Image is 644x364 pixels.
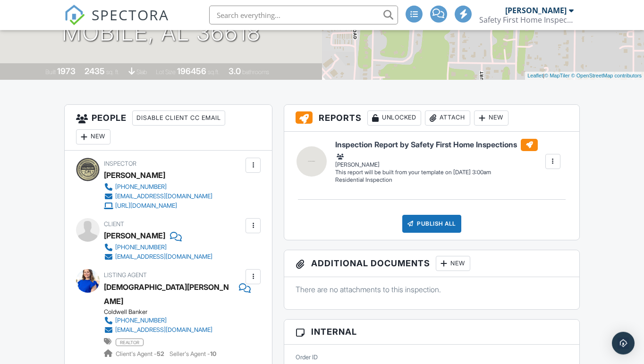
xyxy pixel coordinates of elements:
a: [PHONE_NUMBER] [104,243,212,252]
div: 3.0 [229,66,241,76]
a: [EMAIL_ADDRESS][DOMAIN_NAME] [104,192,212,201]
div: [EMAIL_ADDRESS][DOMAIN_NAME] [115,193,212,200]
div: New [474,110,508,126]
div: [URL][DOMAIN_NAME] [115,202,177,210]
div: [PERSON_NAME] [335,152,538,169]
div: 1973 [57,66,76,76]
div: | [525,72,644,80]
div: New [76,129,110,144]
div: Coldwell Banker [104,308,251,316]
div: Safety First Home Inspections Inc [479,15,574,25]
h3: Reports [284,105,579,132]
span: Client [104,220,124,228]
div: This report will be built from your template on [DATE] 3:00am [335,169,538,176]
span: sq.ft. [208,68,220,76]
h3: People [65,105,272,151]
a: [DEMOGRAPHIC_DATA][PERSON_NAME] [104,280,234,308]
span: bathrooms [242,68,269,76]
div: 2435 [85,66,105,76]
a: © MapTiler [544,73,570,78]
label: Order ID [296,353,318,362]
div: Unlocked [367,110,421,126]
div: [EMAIL_ADDRESS][DOMAIN_NAME] [115,326,212,334]
span: Seller's Agent - [169,350,216,357]
span: SPECTORA [92,5,169,25]
span: Client's Agent - [116,350,166,357]
span: Lot Size [156,68,176,76]
input: Search everything... [209,6,398,25]
div: [PERSON_NAME] [104,168,165,182]
p: There are no attachments to this inspection. [296,284,568,295]
a: SPECTORA [64,13,169,33]
span: slab [136,68,147,76]
div: Residential Inspection [335,176,538,184]
div: [PERSON_NAME] [505,6,567,15]
span: sq. ft. [106,68,119,76]
div: [PHONE_NUMBER] [115,317,167,324]
strong: 52 [157,350,164,357]
a: [PHONE_NUMBER] [104,316,243,325]
div: New [436,256,470,271]
div: Disable Client CC Email [132,110,225,126]
a: [URL][DOMAIN_NAME] [104,201,212,211]
div: [PHONE_NUMBER] [115,244,167,251]
div: [PHONE_NUMBER] [115,183,167,191]
div: Publish All [402,215,461,233]
span: Listing Agent [104,271,147,279]
h6: Inspection Report by Safety First Home Inspections [335,139,538,151]
h3: Internal [284,320,579,344]
a: © OpenStreetMap contributors [571,73,642,78]
a: [EMAIL_ADDRESS][DOMAIN_NAME] [104,325,243,335]
a: [PHONE_NUMBER] [104,182,212,192]
span: realtor [116,339,144,346]
img: The Best Home Inspection Software - Spectora [64,5,85,25]
div: [PERSON_NAME] [104,229,165,243]
a: [EMAIL_ADDRESS][DOMAIN_NAME] [104,252,212,262]
span: Inspector [104,160,136,167]
div: [EMAIL_ADDRESS][DOMAIN_NAME] [115,253,212,261]
div: 196456 [177,66,206,76]
strong: 10 [210,350,216,357]
span: Built [45,68,56,76]
div: Attach [425,110,470,126]
h3: Additional Documents [284,250,579,277]
a: Leaflet [527,73,543,78]
div: Open Intercom Messenger [612,332,635,355]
